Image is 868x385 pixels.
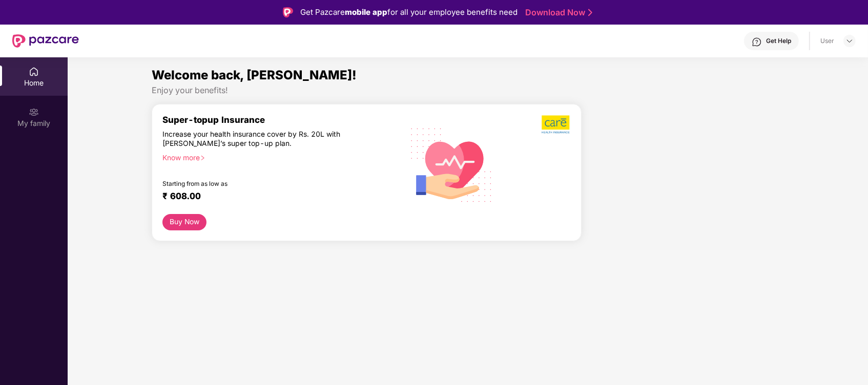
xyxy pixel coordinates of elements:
a: Download Now [525,7,589,18]
span: right [200,155,205,161]
span: Welcome back, [PERSON_NAME]! [152,68,357,82]
div: User [820,37,834,45]
img: svg+xml;base64,PHN2ZyBpZD0iSG9tZSIgeG1sbnM9Imh0dHA6Ly93d3cudzMub3JnLzIwMDAvc3ZnIiB3aWR0aD0iMjAiIG... [29,67,39,77]
div: Enjoy your benefits! [152,85,783,96]
img: New Pazcare Logo [12,34,79,48]
div: Super-topup Insurance [162,115,401,125]
img: Stroke [588,7,592,18]
div: Increase your health insurance cover by Rs. 20L with [PERSON_NAME]’s super top-up plan. [162,130,357,148]
img: b5dec4f62d2307b9de63beb79f102df3.png [542,115,571,134]
div: Get Help [766,37,791,45]
div: Starting from as low as [162,180,357,187]
img: svg+xml;base64,PHN2ZyB4bWxucz0iaHR0cDovL3d3dy53My5vcmcvMjAwMC9zdmciIHhtbG5zOnhsaW5rPSJodHRwOi8vd3... [403,115,501,214]
div: ₹ 608.00 [162,191,390,203]
img: svg+xml;base64,PHN2ZyBpZD0iRHJvcGRvd24tMzJ4MzIiIHhtbG5zPSJodHRwOi8vd3d3LnczLm9yZy8yMDAwL3N2ZyIgd2... [845,37,854,45]
div: Know more [162,153,395,160]
strong: mobile app [345,7,387,17]
div: Get Pazcare for all your employee benefits need [300,6,518,18]
img: Logo [283,7,293,17]
button: Buy Now [162,214,206,230]
img: svg+xml;base64,PHN2ZyBpZD0iSGVscC0zMngzMiIgeG1sbnM9Imh0dHA6Ly93d3cudzMub3JnLzIwMDAvc3ZnIiB3aWR0aD... [752,37,762,47]
img: svg+xml;base64,PHN2ZyB3aWR0aD0iMjAiIGhlaWdodD0iMjAiIHZpZXdCb3g9IjAgMCAyMCAyMCIgZmlsbD0ibm9uZSIgeG... [29,107,39,117]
